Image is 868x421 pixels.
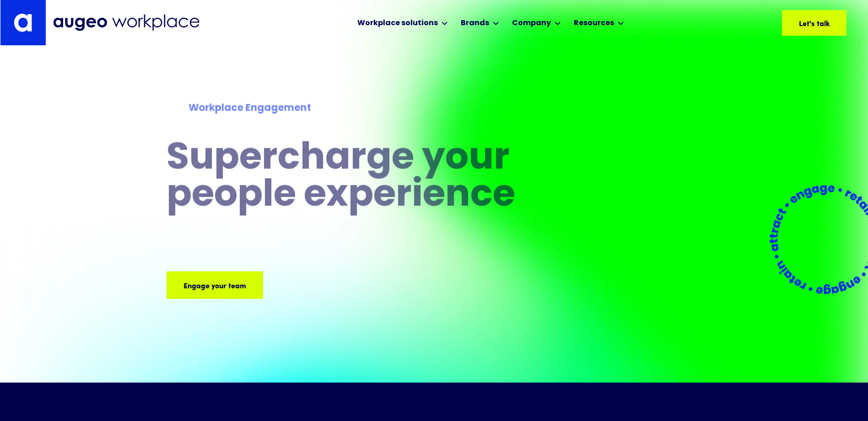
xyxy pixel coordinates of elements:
h1: Supercharge your people experience [167,140,562,215]
a: Engage your team [167,271,263,299]
div: Workplace solutions [357,18,438,29]
div: Resources [574,18,614,29]
img: Augeo's "a" monogram decorative logo in white. [14,13,32,32]
a: Let's talk [782,10,846,36]
div: Brands [461,18,489,29]
div: Workplace Engagement [189,101,540,116]
div: Company [512,18,551,29]
img: Augeo Workplace business unit full logo in mignight blue. [53,14,199,31]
